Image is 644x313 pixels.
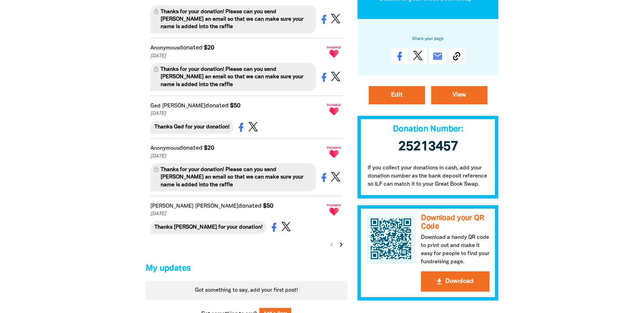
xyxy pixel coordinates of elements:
[366,214,416,264] img: QR Code for McCullough Robertson
[368,35,488,43] h6: Share your page
[150,104,161,108] em: Ged
[179,45,203,50] span: donated
[432,51,443,62] i: email
[410,48,427,64] a: Post
[263,203,273,209] em: $50
[336,240,346,250] button: Next page
[448,48,465,64] button: Copy Link
[398,141,458,153] span: 25213457
[391,48,408,64] a: Share
[421,271,490,292] button: get_appDownload
[205,103,229,108] span: donated
[238,203,262,209] span: donated
[179,145,203,151] span: donated
[146,281,347,300] div: Got something to say, add your first post!
[204,145,214,151] em: $20
[369,86,425,104] a: Edit
[357,157,499,199] p: If you collect your donations in cash, add your donation number as the bank deposit reference so ...
[150,153,324,160] p: [DATE]
[154,66,161,73] i: Only the donor can see this message
[230,103,240,108] em: $50
[150,63,316,91] div: Thanks for your donation! Please can you send [PERSON_NAME] an email so that we can make sure you...
[154,8,161,16] i: Only the donor can see this message
[150,5,316,34] div: Thanks for your donation! Please can you send [PERSON_NAME] an email so that we can make sure you...
[195,204,238,209] em: [PERSON_NAME]
[150,204,194,209] em: [PERSON_NAME]
[146,281,347,300] div: Paginated content
[421,214,490,231] h3: Download your QR Code
[150,46,179,50] em: Anonymous
[393,125,463,133] span: Donation Number:
[435,277,443,286] i: get_app
[150,146,179,151] em: Anonymous
[154,166,161,173] i: Only the donor can see this message
[150,163,316,191] div: Thanks for your donation! Please can you send [PERSON_NAME] an email so that we can make sure you...
[204,45,214,50] em: $20
[431,86,487,104] a: View
[150,53,324,60] p: [DATE]
[150,110,324,118] p: [DATE]
[162,104,205,108] em: [PERSON_NAME]
[146,265,191,272] span: My updates
[337,241,345,249] i: chevron_right
[429,48,446,64] a: email
[150,210,324,218] p: [DATE]
[150,121,234,133] div: Thanks Ged for your donation!
[150,221,266,234] div: Thanks [PERSON_NAME] for your donation!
